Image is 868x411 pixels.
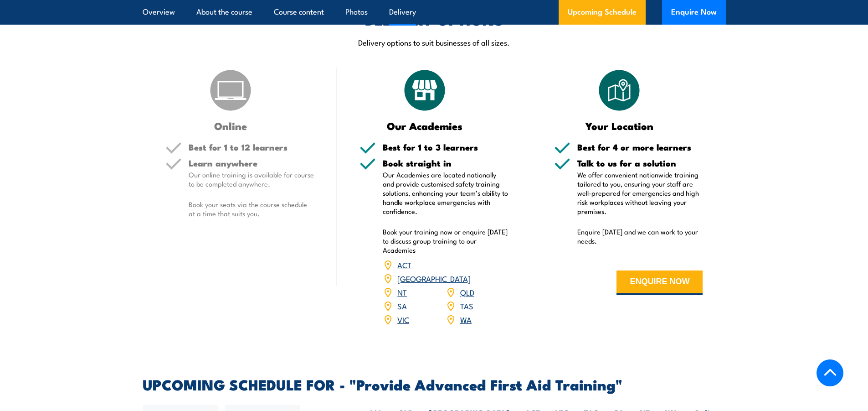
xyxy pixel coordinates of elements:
[460,314,472,325] a: WA
[383,159,508,167] h5: Book straight in
[143,37,726,47] p: Delivery options to suit businesses of all sizes.
[397,259,411,270] a: ACT
[383,227,508,255] p: Book your training now or enquire [DATE] to discuss group training to our Academies
[165,120,296,131] h3: Online
[383,170,508,216] p: Our Academies are located nationally and provide customised safety training solutions, enhancing ...
[397,300,407,311] a: SA
[189,170,314,188] p: Our online training is available for course to be completed anywhere.
[383,143,508,151] h5: Best for 1 to 3 learners
[460,286,474,297] a: QLD
[189,200,314,218] p: Book your seats via the course schedule at a time that suits you.
[616,271,703,295] button: ENQUIRE NOW
[397,273,471,284] a: [GEOGRAPHIC_DATA]
[577,227,703,245] p: Enquire [DATE] and we can work to your needs.
[397,286,407,297] a: NT
[397,314,409,325] a: VIC
[360,120,490,131] h3: Our Academies
[577,143,703,151] h5: Best for 4 or more learners
[189,143,314,151] h5: Best for 1 to 12 learners
[365,13,503,26] h2: DELIVERY OPTIONS
[554,120,685,131] h3: Your Location
[143,378,726,390] h2: UPCOMING SCHEDULE FOR - "Provide Advanced First Aid Training"
[577,170,703,216] p: We offer convenient nationwide training tailored to you, ensuring your staff are well-prepared fo...
[577,159,703,167] h5: Talk to us for a solution
[460,300,473,311] a: TAS
[189,159,314,167] h5: Learn anywhere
